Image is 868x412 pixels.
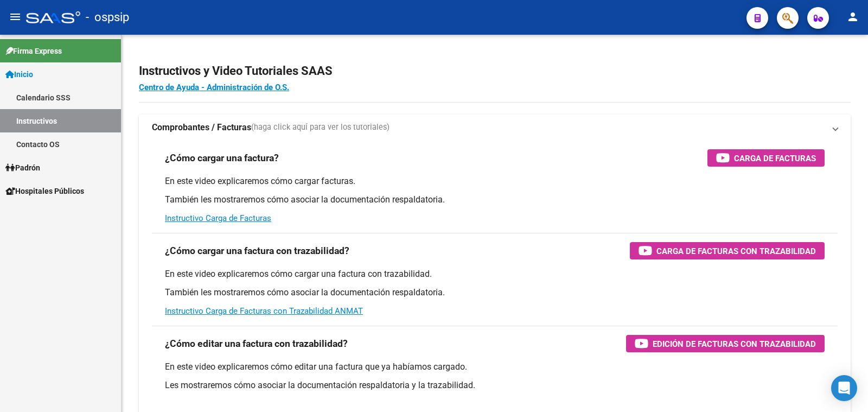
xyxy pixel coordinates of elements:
h3: ¿Cómo cargar una factura? [165,150,279,166]
strong: Comprobantes / Facturas [152,122,251,134]
mat-expansion-panel-header: Comprobantes / Facturas(haga click aquí para ver los tutoriales) [139,115,851,141]
a: Centro de Ayuda - Administración de O.S. [139,83,289,92]
h3: ¿Cómo editar una factura con trazabilidad? [165,336,348,351]
a: Instructivo Carga de Facturas con Trazabilidad ANMAT [165,306,363,316]
button: Carga de Facturas con Trazabilidad [630,242,825,259]
mat-icon: menu [9,10,22,23]
mat-icon: person [846,10,859,23]
p: Les mostraremos cómo asociar la documentación respaldatoria y la trazabilidad. [165,379,825,391]
span: Inicio [5,68,33,80]
p: En este video explicaremos cómo cargar una factura con trazabilidad. [165,268,825,280]
button: Carga de Facturas [707,149,825,167]
p: En este video explicaremos cómo editar una factura que ya habíamos cargado. [165,361,825,373]
span: Carga de Facturas con Trazabilidad [656,244,816,258]
p: En este video explicaremos cómo cargar facturas. [165,175,825,187]
p: También les mostraremos cómo asociar la documentación respaldatoria. [165,287,825,299]
p: También les mostraremos cómo asociar la documentación respaldatoria. [165,194,825,206]
a: Instructivo Carga de Facturas [165,213,271,223]
span: Padrón [5,162,40,174]
h2: Instructivos y Video Tutoriales SAAS [139,61,851,81]
span: Firma Express [5,45,62,57]
span: - ospsip [86,5,129,29]
span: (haga click aquí para ver los tutoriales) [251,122,390,134]
span: Edición de Facturas con Trazabilidad [653,337,816,351]
span: Carga de Facturas [734,151,816,165]
div: Open Intercom Messenger [831,375,857,401]
span: Hospitales Públicos [5,185,84,197]
h3: ¿Cómo cargar una factura con trazabilidad? [165,243,349,258]
button: Edición de Facturas con Trazabilidad [626,335,825,352]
